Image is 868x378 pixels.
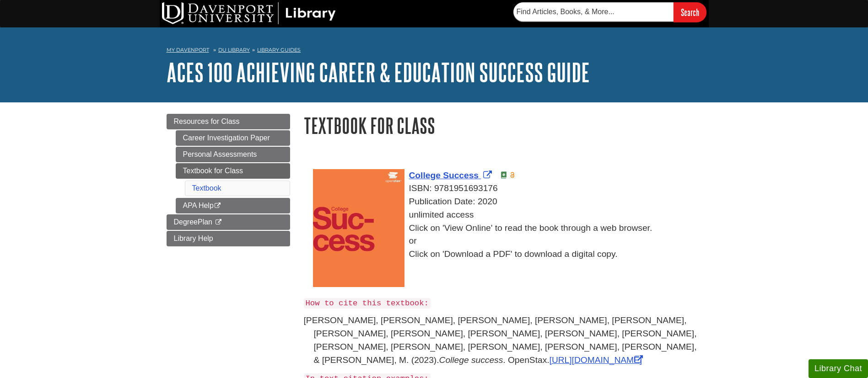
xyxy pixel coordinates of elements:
[550,355,647,365] a: Link opens in new window
[313,208,702,261] div: unlimited access Click on 'View Online' to read the book through a web browser. or Click on 'Down...
[304,298,431,309] code: How to cite this textbook:
[218,47,250,53] a: DU Library
[304,314,702,367] p: [PERSON_NAME], [PERSON_NAME], [PERSON_NAME], [PERSON_NAME], [PERSON_NAME], [PERSON_NAME], [PERSON...
[167,214,290,230] a: DegreePlan
[214,219,222,225] i: This link opens in a new window
[674,2,706,22] input: Search
[313,195,702,208] div: Publication Date: 2020
[304,114,702,137] h1: Textbook for Class
[513,2,706,22] form: Searches DU Library's articles, books, and more
[167,114,290,246] div: Guide Page Menu
[167,231,290,246] a: Library Help
[176,163,290,179] a: Textbook for Class
[174,218,213,226] span: DegreePlan
[176,130,290,146] a: Career Investigation Paper
[167,114,290,129] a: Resources for Class
[176,198,290,213] a: APA Help
[167,44,702,59] nav: breadcrumb
[174,117,240,125] span: Resources for Class
[509,171,516,179] img: Open Access
[313,169,404,287] img: Cover Art
[313,182,702,195] div: ISBN: 9781951693176
[167,58,590,86] a: ACES 100 Achieving Career & Education Success Guide
[174,234,213,242] span: Library Help
[809,359,868,378] button: Library Chat
[257,47,301,53] a: Library Guides
[500,171,507,179] img: e-Book
[192,184,221,192] a: Textbook
[176,147,290,162] a: Personal Assessments
[513,2,674,21] input: Find Articles, Books, & More...
[439,355,503,365] em: College success
[214,203,221,209] i: This link opens in a new window
[409,170,479,180] span: College Success
[409,170,495,180] a: Link opens in new window
[162,2,336,24] img: DU Library
[167,46,209,54] a: My Davenport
